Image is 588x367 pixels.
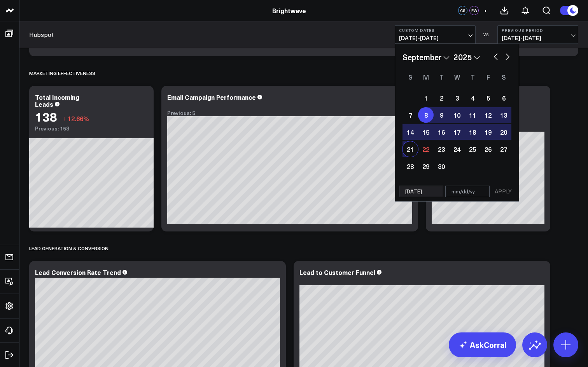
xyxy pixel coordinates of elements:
input: mm/dd/yy [399,186,443,197]
input: mm/dd/yy [445,186,490,197]
b: Previous Period [502,28,574,33]
div: Friday [480,71,496,83]
div: Monday [418,71,434,83]
button: Custom Dates[DATE]-[DATE] [395,25,476,44]
button: APPLY [492,186,515,197]
b: Custom Dates [399,28,471,33]
span: ↓ [63,113,66,123]
button: + [481,6,490,15]
a: AskCorral [449,332,516,357]
button: Previous Period[DATE]-[DATE] [497,25,578,44]
div: Thursday [465,71,480,83]
a: Hubspot [29,30,54,39]
div: Tuesday [434,71,449,83]
span: [DATE] - [DATE] [399,35,471,41]
div: Sunday [402,71,418,83]
span: + [484,8,487,13]
div: Lead Generation & Conversion [29,239,108,257]
div: Total Incoming Leads [35,93,79,108]
span: 12.66% [68,114,89,123]
a: Brightwave [272,6,306,15]
div: Lead Conversion Rate Trend [35,268,121,277]
div: Email Campaign Performance [167,93,256,101]
div: VS [479,32,493,37]
div: Wednesday [449,71,465,83]
div: 138 [35,110,57,123]
div: Lead to Customer Funnel [299,268,375,277]
div: Previous: 5 [167,110,412,116]
div: Previous: 158 [35,125,148,132]
div: Marketing Effectiveness [29,64,95,82]
div: EW [469,6,479,15]
span: [DATE] - [DATE] [502,35,574,41]
div: Saturday [496,71,511,83]
div: CS [458,6,467,15]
